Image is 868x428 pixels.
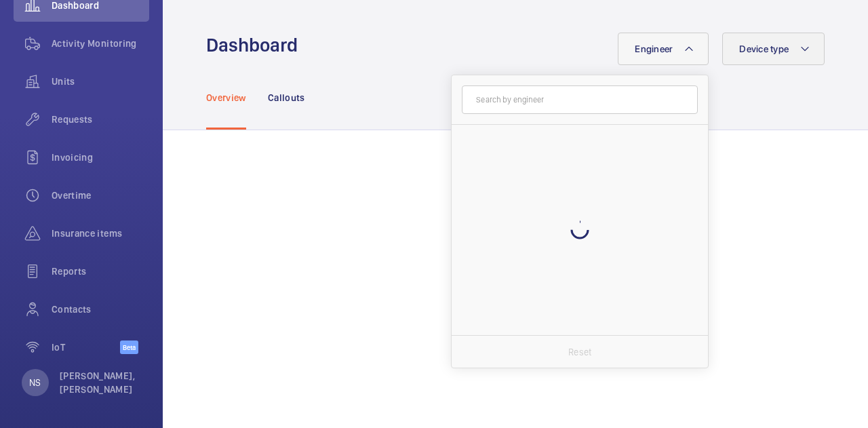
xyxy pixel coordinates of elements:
[52,75,149,88] span: Units
[52,303,149,316] span: Contacts
[52,265,149,278] span: Reports
[52,189,149,202] span: Overtime
[29,376,41,389] p: NS
[635,43,673,54] span: Engineer
[120,341,138,354] span: Beta
[206,91,246,104] p: Overview
[52,151,149,164] span: Invoicing
[52,37,149,50] span: Activity Monitoring
[722,33,825,65] button: Device type
[268,91,305,104] p: Callouts
[52,227,149,240] span: Insurance items
[52,341,120,354] span: IoT
[568,345,591,359] p: Reset
[60,369,141,396] p: [PERSON_NAME], [PERSON_NAME]
[462,85,698,114] input: Search by engineer
[618,33,709,65] button: Engineer
[739,43,789,54] span: Device type
[52,113,149,126] span: Requests
[206,33,306,58] h1: Dashboard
